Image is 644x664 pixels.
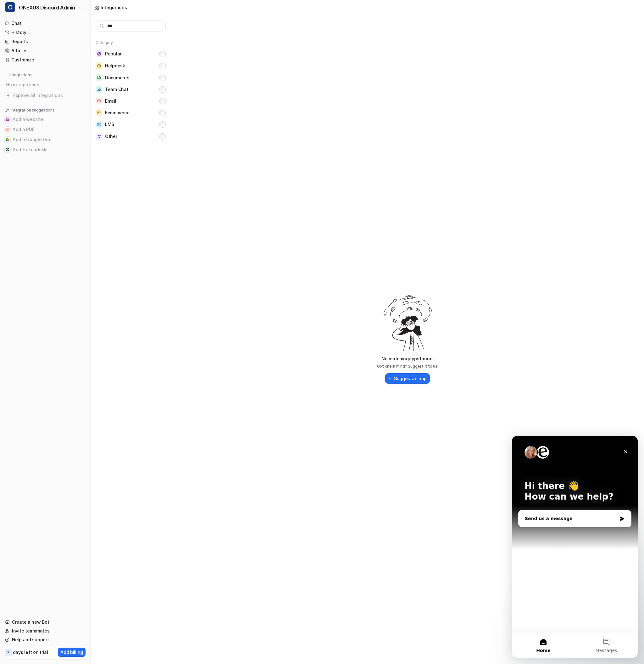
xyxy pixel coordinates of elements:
button: LMSLMS [96,118,166,130]
button: Team ChatTeam Chat [96,83,166,95]
div: Integrations [101,4,127,11]
img: Popular [96,50,103,57]
a: Customize [3,55,88,64]
a: Chat [3,19,88,28]
span: Explore all integrations [13,90,85,100]
img: Add to Zendesk [6,148,9,152]
button: Suggestan app [385,373,430,384]
iframe: Intercom live chat [512,436,638,658]
button: Add a Google DocAdd a Google Doc [3,135,88,145]
button: PopularPopular [96,48,166,60]
button: DocumentsDocuments [96,72,166,83]
img: Other [96,133,103,140]
button: Add a PDFAdd a PDF [3,124,88,135]
a: Reports [3,37,88,46]
p: Got one in mind? Suggest it to us! [377,363,438,369]
img: Email [96,98,103,104]
img: explore all integrations [5,92,11,99]
img: Team Chat [96,86,103,93]
button: Add to ZendeskAdd to Zendesk [3,145,88,155]
a: Invite teammates [3,627,88,635]
a: Create a new Bot [3,618,88,627]
img: Ecommerce [96,109,103,116]
span: Email [105,98,116,104]
button: EmailEmail [96,95,166,107]
a: Integrations [94,4,127,11]
a: Help and support [3,635,88,644]
a: Explore all integrations [3,91,88,100]
span: Popular [105,51,121,57]
span: Documents [105,75,129,81]
p: Integration suggestions [11,107,54,113]
img: Documents [96,74,103,81]
button: HelpdeskHelpdesk [96,60,166,72]
div: No integrations [4,79,88,90]
a: History [3,28,88,37]
span: Helpdesk [105,63,125,69]
span: Ecommerce [105,110,129,116]
button: Add billing [58,648,86,657]
span: LMS [105,121,114,128]
button: Add a websiteAdd a website [3,114,88,124]
img: Helpdesk [96,62,103,69]
img: Add a website [6,117,9,121]
button: Integrations [3,72,34,78]
p: 7 [7,650,9,655]
span: O [5,2,15,12]
button: EcommerceEcommerce [96,107,166,118]
span: Team Chat [105,86,128,93]
p: Integrations [9,72,32,77]
button: OtherOther [96,130,166,142]
img: Add a Google Doc [6,138,9,141]
span: ONEXUS Discord Admin [19,3,75,12]
p: No matching apps found! [381,356,434,362]
img: menu_add.svg [80,73,84,77]
img: LMS [96,121,103,128]
h5: Category [96,40,166,45]
p: days left on trial [13,649,48,655]
a: Articles [3,46,88,55]
img: expand menu [4,73,8,77]
img: Add a PDF [6,128,9,131]
span: Other [105,133,117,140]
p: Add billing [60,649,83,655]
